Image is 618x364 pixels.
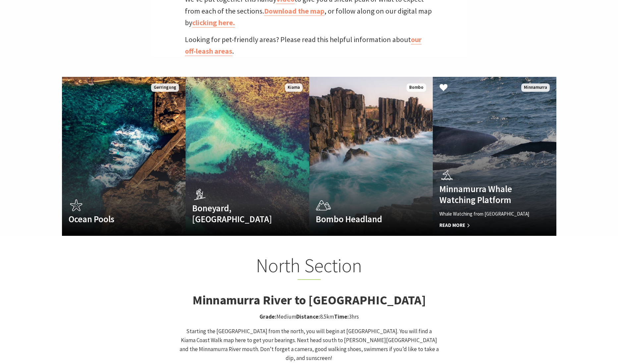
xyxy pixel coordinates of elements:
h4: Ocean Pools [69,214,160,224]
strong: Minnamurra River to [GEOGRAPHIC_DATA] [193,292,426,308]
strong: Distance: [296,313,320,320]
a: Minnamurra Whale Watching Platform Whale Watching from [GEOGRAPHIC_DATA] Read More Minnamurra [433,77,556,236]
a: Boneyard, [GEOGRAPHIC_DATA] Kiama [186,77,309,236]
h2: North Section [179,254,439,280]
h4: Boneyard, [GEOGRAPHIC_DATA] [192,203,284,224]
span: Kiama [285,83,303,92]
strong: Time: [334,313,349,320]
a: Ocean Pools Gerringong [62,77,186,236]
span: Gerringong [151,83,179,92]
h4: Minnamurra Whale Watching Platform [439,183,531,205]
p: Looking for pet-friendly areas? Please read this helpful information about . [185,34,433,57]
button: Click to Favourite Minnamurra Whale Watching Platform [433,77,454,99]
a: Download the map [264,6,324,16]
a: our off-leash areas [185,35,421,56]
h4: Bombo Headland [316,214,408,224]
span: Bombo [407,83,426,92]
a: Bombo Headland Bombo [309,77,433,236]
span: Read More [439,221,531,229]
p: Starting the [GEOGRAPHIC_DATA] from the north, you will begin at [GEOGRAPHIC_DATA]. You will find... [179,327,439,363]
strong: Grade: [259,313,276,320]
p: Whale Watching from [GEOGRAPHIC_DATA] [439,210,531,218]
a: clicking here. [192,18,235,27]
p: Medium 8.5km 3hrs [179,312,439,321]
span: Minnamurra [521,83,550,92]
